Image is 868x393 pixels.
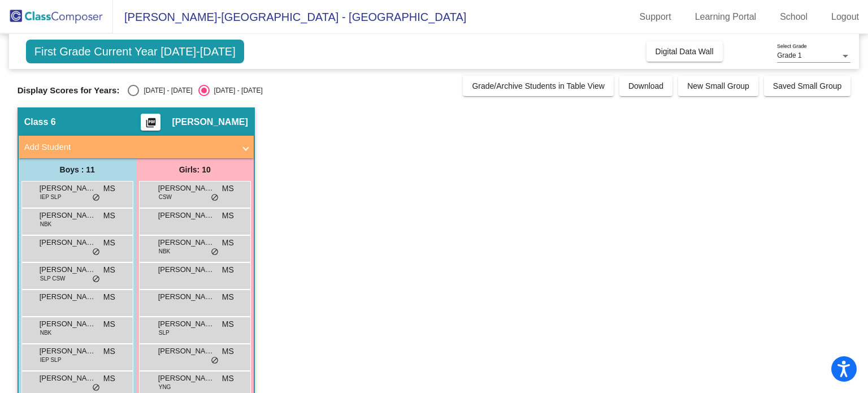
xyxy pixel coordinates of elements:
span: MS [222,346,234,357]
span: [PERSON_NAME] [158,373,215,384]
span: NBK [40,220,52,228]
span: MS [222,264,234,276]
span: do_not_disturb_alt [92,248,100,257]
a: School [771,8,817,26]
span: Grade 1 [777,51,801,59]
mat-panel-title: Add Student [24,141,235,154]
span: YNG [159,383,171,391]
div: Girls: 10 [136,158,254,181]
span: do_not_disturb_alt [92,193,100,202]
mat-expansion-panel-header: Add Student [19,136,254,158]
span: [PERSON_NAME] [158,318,215,330]
mat-icon: picture_as_pdf [144,117,158,133]
button: Grade/Archive Students in Table View [463,76,614,96]
div: [DATE] - [DATE] [139,85,192,96]
span: CSW [159,193,172,201]
span: [PERSON_NAME]-[GEOGRAPHIC_DATA] - [GEOGRAPHIC_DATA] [113,8,466,26]
span: do_not_disturb_alt [211,248,219,257]
span: SLP [159,329,170,337]
span: [PERSON_NAME] [158,183,215,194]
span: Grade/Archive Students in Table View [472,81,605,90]
span: Download [628,81,663,90]
span: [PERSON_NAME] [40,264,96,275]
span: [PERSON_NAME] [40,318,96,330]
a: Learning Portal [686,8,766,26]
span: [PERSON_NAME] [40,183,96,194]
span: Saved Small Group [773,81,841,90]
span: do_not_disturb_alt [211,193,219,202]
span: [PERSON_NAME] [158,237,215,248]
span: MS [222,183,234,195]
button: Saved Small Group [764,76,850,96]
span: SLP CSW [40,274,66,283]
span: MS [222,373,234,385]
span: Digital Data Wall [656,47,714,56]
span: MS [103,346,115,357]
span: [PERSON_NAME] [40,237,96,248]
button: Print Students Details [141,114,160,131]
span: MS [103,183,115,195]
div: [DATE] - [DATE] [210,85,263,96]
span: MS [103,210,115,222]
span: do_not_disturb_alt [211,356,219,365]
span: [PERSON_NAME] [PERSON_NAME] [40,291,96,303]
a: Logout [822,8,868,26]
span: NBK [40,329,52,337]
span: IEP SLP [40,356,62,364]
span: MS [103,318,115,330]
span: [PERSON_NAME] [40,210,96,221]
span: [PERSON_NAME] [40,373,96,384]
span: [PERSON_NAME] [158,210,215,221]
mat-radio-group: Select an option [128,85,262,96]
div: Boys : 11 [19,158,136,181]
span: [PERSON_NAME] ([PERSON_NAME]) [158,346,215,357]
button: Download [619,76,672,96]
span: MS [103,291,115,303]
span: do_not_disturb_alt [92,383,100,392]
span: MS [103,264,115,276]
span: Class 6 [24,116,56,128]
span: MS [103,373,115,385]
button: Digital Data Wall [646,41,723,62]
span: NBK [159,247,171,256]
span: [PERSON_NAME] [172,116,248,128]
span: MS [103,237,115,249]
span: IEP SLP [40,193,62,201]
span: MS [222,210,234,222]
span: [PERSON_NAME] [158,264,215,275]
span: Display Scores for Years: [18,85,120,96]
button: New Small Group [678,76,758,96]
a: Support [631,8,680,26]
span: MS [222,318,234,330]
span: MS [222,237,234,249]
span: do_not_disturb_alt [92,275,100,284]
span: [PERSON_NAME] [40,346,96,357]
span: [PERSON_NAME] [158,291,215,303]
span: New Small Group [687,81,749,90]
span: First Grade Current Year [DATE]-[DATE] [26,40,244,63]
span: MS [222,291,234,303]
